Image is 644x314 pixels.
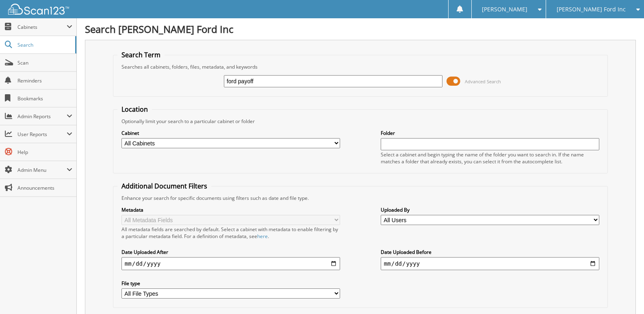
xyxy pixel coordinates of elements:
label: Date Uploaded Before [381,249,599,256]
legend: Additional Document Filters [117,182,211,191]
legend: Location [117,105,152,114]
span: Scan [17,59,72,66]
label: Date Uploaded After [121,249,340,256]
label: File type [121,280,340,287]
span: [PERSON_NAME] [482,7,527,12]
span: Admin Menu [17,167,67,173]
div: Optionally limit your search to a particular cabinet or folder [117,118,603,125]
div: All metadata fields are searched by default. Select a cabinet with metadata to enable filtering b... [121,226,340,240]
span: Help [17,149,72,156]
a: here [257,233,268,240]
iframe: Chat Widget [603,275,644,314]
div: Select a cabinet and begin typing the name of the folder you want to search in. If the name match... [381,151,599,165]
span: Announcements [17,184,72,191]
span: Reminders [17,77,72,84]
div: Searches all cabinets, folders, files, metadata, and keywords [117,63,603,70]
span: Admin Reports [17,113,67,120]
span: [PERSON_NAME] Ford Inc [557,7,626,12]
span: Advanced Search [465,78,501,84]
img: scan123-logo-white.svg [8,4,69,15]
label: Folder [381,130,599,136]
label: Cabinet [121,130,340,136]
span: Cabinets [17,24,67,30]
legend: Search Term [117,50,165,59]
h1: Search [PERSON_NAME] Ford Inc [85,22,636,36]
span: Search [17,41,71,48]
span: Bookmarks [17,95,72,102]
div: Enhance your search for specific documents using filters such as date and file type. [117,195,603,201]
span: User Reports [17,131,67,138]
label: Metadata [121,206,340,213]
input: start [121,257,340,270]
input: end [381,257,599,270]
label: Uploaded By [381,206,599,213]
